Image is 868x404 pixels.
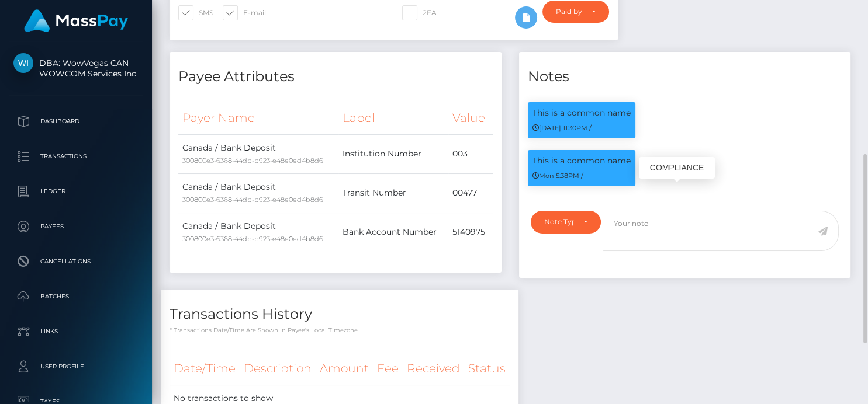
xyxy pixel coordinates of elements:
[240,353,316,385] th: Description
[178,173,338,213] td: Canada / Bank Deposit
[9,142,143,171] a: Transactions
[13,218,139,235] p: Payees
[178,67,493,87] h4: Payee Attributes
[182,235,323,243] small: 300800e3-6368-44db-b923-e48e0ed4b8d6
[178,134,338,173] td: Canada / Bank Deposit
[448,134,492,173] td: 003
[170,304,510,325] h4: Transactions History
[448,173,492,213] td: 00477
[178,102,338,134] th: Payer Name
[448,102,492,134] th: Value
[178,5,213,20] label: SMS
[24,9,128,32] img: MassPay Logo
[170,326,510,335] p: * Transactions date/time are shown in payee's local timezone
[373,353,403,385] th: Fee
[9,177,143,206] a: Ledger
[182,156,323,165] small: 300800e3-6368-44db-b923-e48e0ed4b8d6
[448,213,492,252] td: 5140975
[338,213,448,252] td: Bank Account Number
[338,173,448,213] td: Transit Number
[9,282,143,311] a: Batches
[9,107,143,136] a: Dashboard
[178,213,338,252] td: Canada / Bank Deposit
[532,155,631,167] p: This is a common name
[9,317,143,346] a: Links
[464,353,510,385] th: Status
[13,358,139,375] p: User Profile
[182,196,323,204] small: 300800e3-6368-44db-b923-e48e0ed4b8d6
[532,172,583,180] small: Mon 5:38PM /
[9,352,143,381] a: User Profile
[316,353,373,385] th: Amount
[528,67,842,87] h4: Notes
[532,107,631,119] p: This is a common name
[403,353,464,385] th: Received
[531,211,601,233] button: Note Type
[13,253,139,270] p: Cancellations
[13,148,139,165] p: Transactions
[639,157,715,179] div: COMPLIANCE
[9,247,143,276] a: Cancellations
[338,134,448,173] td: Institution Number
[9,212,143,241] a: Payees
[13,113,139,130] p: Dashboard
[9,58,143,79] span: DBA: WowVegas CAN WOWCOM Services Inc
[170,353,240,385] th: Date/Time
[13,323,139,340] p: Links
[402,5,437,20] label: 2FA
[532,124,592,132] small: [DATE] 11:30PM /
[542,1,609,23] button: Paid by MassPay
[544,217,574,227] div: Note Type
[338,102,448,134] th: Label
[13,53,33,73] img: WOWCOM Services Inc
[223,5,266,20] label: E-mail
[556,7,582,16] div: Paid by MassPay
[13,183,139,200] p: Ledger
[13,288,139,305] p: Batches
